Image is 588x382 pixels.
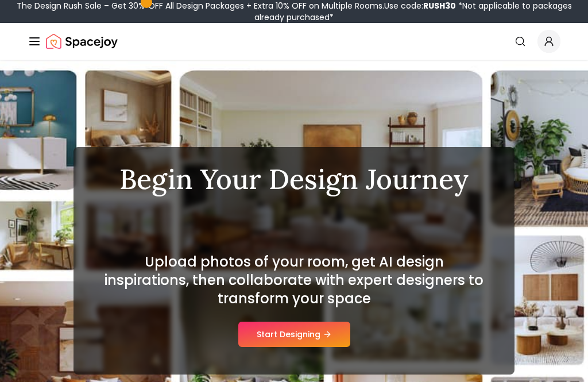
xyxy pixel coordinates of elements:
[28,23,560,60] nav: Global
[46,30,118,53] a: Spacejoy
[238,322,350,347] button: Start Designing
[101,253,487,308] h2: Upload photos of your room, get AI design inspirations, then collaborate with expert designers to...
[46,30,118,53] img: Spacejoy Logo
[101,165,487,193] h1: Begin Your Design Journey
